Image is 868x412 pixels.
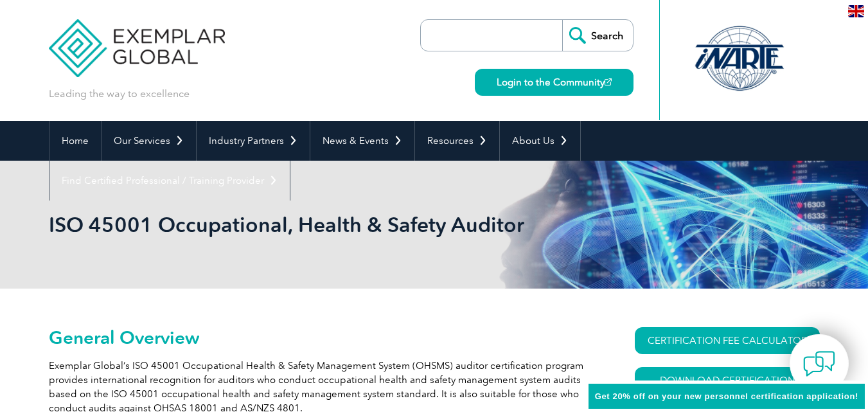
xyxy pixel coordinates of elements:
a: Download Certification Requirements [635,367,820,406]
p: Leading the way to excellence [49,87,190,101]
a: Our Services [102,121,196,161]
a: CERTIFICATION FEE CALCULATOR [635,327,820,354]
input: Search [562,20,633,51]
img: open_square.png [605,78,612,85]
img: en [848,5,864,17]
img: contact-chat.png [803,348,835,380]
a: About Us [500,121,580,161]
a: Home [49,121,101,161]
a: Login to the Community [475,69,633,96]
h1: ISO 45001 Occupational, Health & Safety Auditor [49,212,542,237]
h2: General Overview [49,327,589,348]
a: Find Certified Professional / Training Provider [49,161,290,201]
span: Get 20% off on your new personnel certification application! [595,391,858,401]
a: Industry Partners [197,121,310,161]
a: Resources [415,121,499,161]
a: News & Events [310,121,414,161]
